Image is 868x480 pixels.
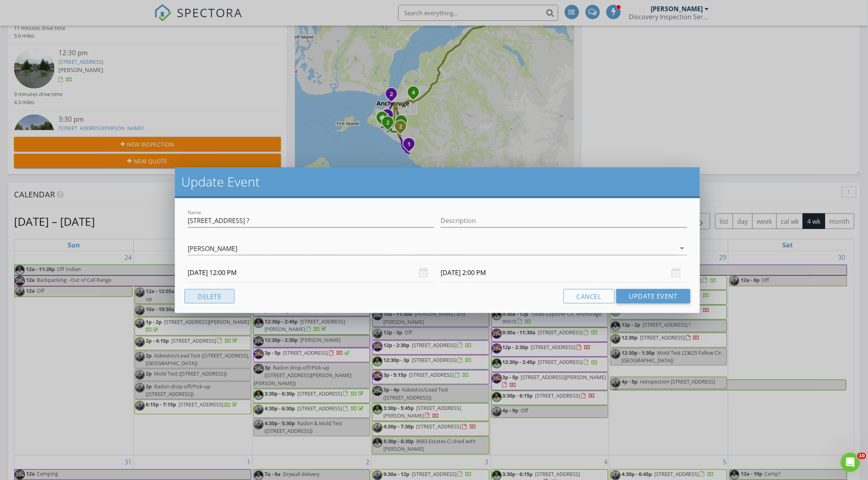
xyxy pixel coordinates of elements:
[188,245,237,252] div: [PERSON_NAME]
[441,263,687,283] input: Select date
[563,289,615,303] button: Cancel
[181,174,694,190] h2: Update Event
[857,453,866,459] span: 10
[678,243,687,253] i: arrow_drop_down
[616,289,690,303] button: Update Event
[841,453,860,472] iframe: Intercom live chat
[184,289,235,303] button: Delete
[188,263,434,283] input: Select date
